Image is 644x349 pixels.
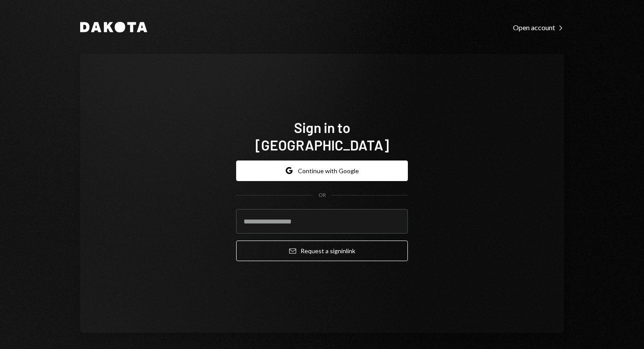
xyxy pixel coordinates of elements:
[513,23,564,32] div: Open account
[513,22,564,32] a: Open account
[236,119,408,154] h1: Sign in to [GEOGRAPHIC_DATA]
[236,241,408,261] button: Request a signinlink
[236,161,408,181] button: Continue with Google
[318,192,326,199] div: OR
